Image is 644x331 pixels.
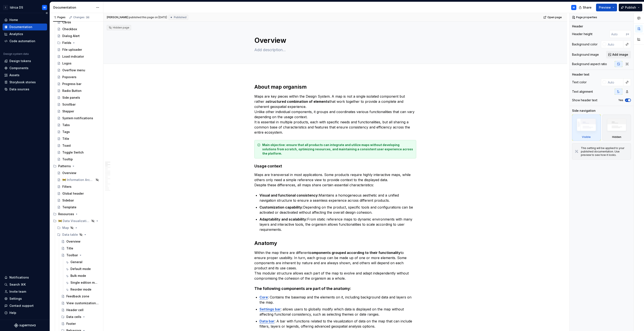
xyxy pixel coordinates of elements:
[606,78,623,86] input: Auto
[62,143,71,148] div: Toast
[55,224,101,231] div: Map
[55,26,101,33] a: Checkbox
[577,4,594,11] button: Share
[107,16,128,19] span: [PERSON_NAME]
[3,58,47,64] a: Design tokens
[259,193,416,203] p: Maintains a homogeneous aesthetic and a unified navigation structure to ensure a seamless experie...
[9,59,31,63] div: Design tokens
[62,27,77,31] div: Checkbox
[606,51,631,58] button: Add image
[53,16,66,19] div: Pages
[66,246,73,250] div: Title
[1,3,49,12] button: IIdrica DSM
[55,190,101,197] a: Global header
[64,265,101,272] a: Default mode
[174,16,186,19] span: Published
[262,143,414,155] strong: Main objective: ensure that all products can integrate and utilize maps without developing soluti...
[55,142,101,149] a: Toast
[612,135,621,139] div: Hidden
[3,86,47,93] a: Data sources
[62,150,84,155] div: Toggle Switch
[55,197,101,204] a: Sidebar
[55,115,101,122] a: System notifications
[619,4,642,11] button: Publish
[3,295,47,302] a: Settings
[572,52,599,57] div: Background image
[259,205,416,215] p: Depending on the product, specific tools and configurations can be activated or deactivated witho...
[259,295,268,299] a: Core
[62,75,76,79] div: Popovers
[55,108,101,115] a: Stepper
[55,46,101,53] a: File uploader
[55,128,101,135] a: Tags
[253,35,415,46] textarea: Overview
[254,172,416,188] p: Maps are transversal in most applications. Some products require highly interactive maps, while o...
[62,82,81,86] div: Progress bar
[64,259,101,265] a: General
[55,67,101,74] a: Overflow menu
[66,301,99,305] div: View customization Panel
[9,275,29,280] div: Notifications
[596,4,617,11] button: Preview
[62,68,85,72] div: Overflow menu
[43,6,46,9] div: M
[3,274,47,281] button: Notifications
[73,16,90,19] div: Changes
[55,156,101,163] a: Tooltip
[55,81,101,87] a: Progress bar
[259,307,281,311] a: Settings bar
[62,34,80,38] div: Dialog Alert
[62,205,76,209] div: Template
[3,72,47,79] a: Assets
[62,89,82,93] div: Radio Button
[62,95,80,100] div: Side panels
[9,73,19,77] div: Assets
[85,16,90,19] span: 30
[572,80,587,84] div: Text color
[62,171,76,175] div: Overview
[259,217,307,221] strong: Adaptability and scalability:
[3,281,47,288] button: Search ⌘K
[3,38,47,45] a: Code automation
[3,302,47,309] button: Contact support
[62,109,74,113] div: Stepper
[3,52,29,56] div: Design system data
[3,288,47,295] a: Invite team
[10,5,23,10] div: Idrica DS
[44,10,50,16] button: Collapse sidebar
[14,323,36,328] svg: Supernova Logo
[55,53,101,60] a: Load indicator
[267,99,329,104] strong: structured combination of elements
[55,94,101,101] a: Side panels
[62,185,72,189] div: Filters
[62,233,78,237] div: Data table
[9,39,35,43] div: Code automation
[70,274,86,278] div: Bulk mode
[254,240,416,247] h2: Anatomy
[66,253,78,257] div: Toolbar
[60,300,101,307] a: View customization Panel
[3,309,47,316] button: Help
[55,19,101,26] a: Cards
[66,239,80,244] div: Overview
[58,212,74,216] div: Resources
[259,319,274,323] a: Data bar
[572,98,597,102] div: Show header text
[3,65,47,72] a: Components
[259,217,416,232] p: From static reference maps to dynamic environments with many layers and interactive tools, the or...
[572,32,592,36] div: Header height
[129,16,167,19] div: published this page on [DATE]
[53,5,94,10] div: Documentation
[62,226,69,230] div: Map
[254,164,416,169] h4: Usage context
[51,211,101,218] div: Resources
[626,32,629,36] p: px
[55,231,101,238] div: Data table
[60,293,101,300] a: Feedback zone
[572,72,589,77] div: Header text
[3,31,47,37] a: Analytics
[51,218,101,224] div: 🚧 Data Visualization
